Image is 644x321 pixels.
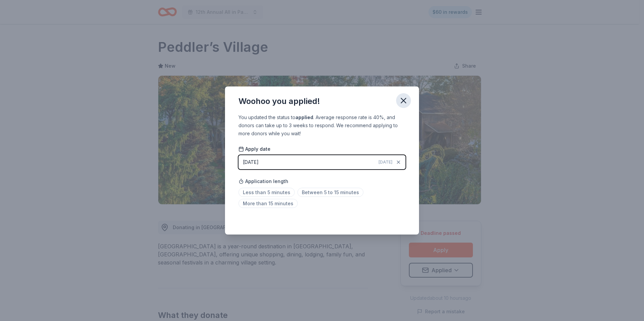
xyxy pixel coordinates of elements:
[243,158,259,166] div: [DATE]
[238,113,406,138] div: You updated the status to . Average response rate is 40%, and donors can take up to 3 weeks to re...
[238,155,406,169] button: [DATE][DATE]
[238,199,298,208] span: More than 15 minutes
[238,188,295,197] span: Less than 5 minutes
[238,146,270,152] span: Apply date
[297,188,363,197] span: Between 5 to 15 minutes
[295,114,313,120] b: applied
[238,177,288,185] span: Application length
[238,96,320,107] div: Woohoo you applied!
[379,159,392,165] span: [DATE]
